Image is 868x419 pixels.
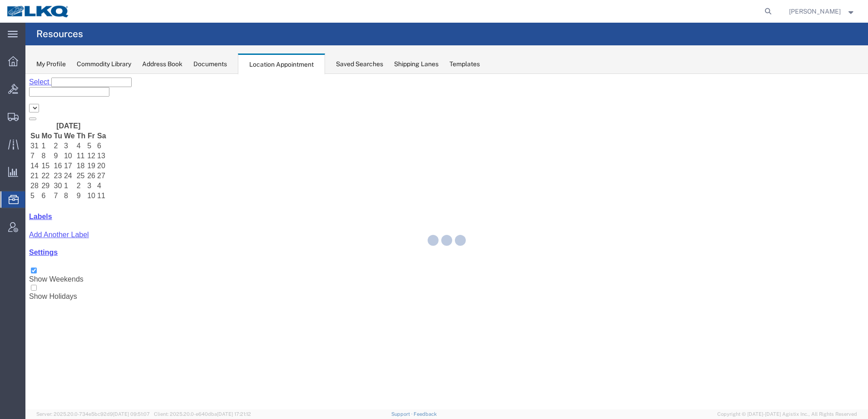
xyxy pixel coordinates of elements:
[193,59,227,69] div: Documents
[61,88,70,97] td: 19
[71,97,81,107] td: 27
[71,117,81,127] td: 11
[51,68,61,77] td: 4
[61,58,70,67] th: Fr
[15,107,27,117] td: 29
[15,78,27,87] td: 8
[28,78,37,87] td: 9
[5,78,15,87] td: 7
[51,78,61,87] td: 11
[15,48,70,57] th: [DATE]
[51,107,61,117] td: 2
[61,117,70,127] td: 10
[51,97,61,107] td: 25
[717,410,857,418] span: Copyright © [DATE]-[DATE] Agistix Inc., All Rights Reserved
[28,88,37,97] td: 16
[4,4,26,12] a: Select
[38,58,50,67] th: We
[4,175,32,182] a: Settings
[5,58,15,67] th: Su
[789,6,841,16] span: Brian Schmidt
[336,59,383,69] div: Saved Searches
[5,107,15,117] td: 28
[51,58,61,67] th: Th
[61,78,70,87] td: 12
[414,411,437,417] a: Feedback
[15,117,27,127] td: 6
[28,97,37,107] td: 23
[15,68,27,77] td: 1
[38,107,50,117] td: 1
[71,78,81,87] td: 13
[71,88,81,97] td: 20
[4,4,24,12] span: Select
[15,97,27,107] td: 22
[36,23,83,45] h4: Resources
[15,58,27,67] th: Mo
[28,68,37,77] td: 2
[789,6,856,17] button: [PERSON_NAME]
[238,54,325,74] div: Location Appointment
[217,411,251,417] span: [DATE] 17:21:12
[394,59,439,69] div: Shipping Lanes
[28,107,37,117] td: 30
[38,88,50,97] td: 17
[449,59,480,69] div: Templates
[142,59,182,69] div: Address Book
[38,78,50,87] td: 10
[5,68,15,77] td: 31
[61,97,70,107] td: 26
[71,58,81,67] th: Sa
[71,107,81,117] td: 4
[5,97,15,107] td: 21
[61,107,70,117] td: 3
[61,68,70,77] td: 5
[5,117,15,127] td: 5
[5,211,11,217] input: Show Holidays
[5,88,15,97] td: 14
[4,139,27,146] a: Labels
[28,117,37,127] td: 7
[77,59,131,69] div: Commodity Library
[154,411,251,417] span: Client: 2025.20.0-e640dba
[38,97,50,107] td: 24
[36,411,150,417] span: Server: 2025.20.0-734e5bc92d9
[4,210,52,226] label: Show Holidays
[5,194,11,200] input: Show Weekends
[38,117,50,127] td: 8
[71,68,81,77] td: 6
[36,59,66,69] div: My Profile
[6,5,70,18] img: logo
[4,157,64,165] a: Add Another Label
[38,68,50,77] td: 3
[28,58,37,67] th: Tu
[51,88,61,97] td: 18
[51,117,61,127] td: 9
[15,88,27,97] td: 15
[391,411,414,417] a: Support
[113,411,150,417] span: [DATE] 09:51:07
[4,193,58,209] label: Show Weekends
